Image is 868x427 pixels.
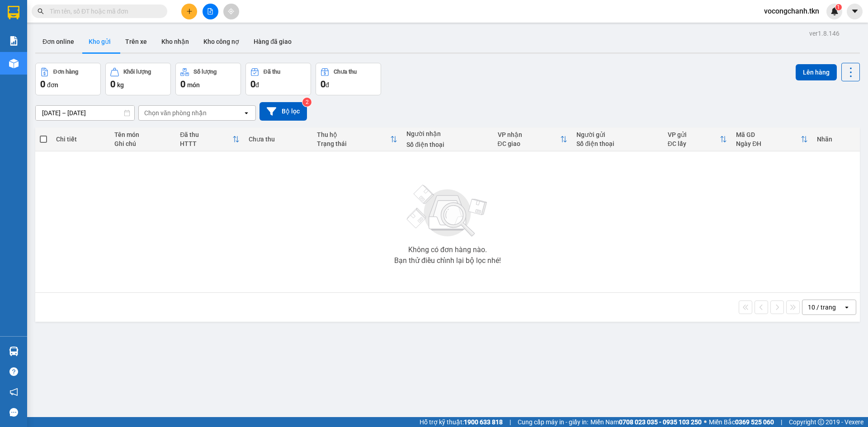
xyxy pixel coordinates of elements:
img: icon-new-feature [830,7,839,15]
div: VP gửi [668,131,720,138]
sup: 1 [835,4,842,10]
span: aim [228,8,234,14]
div: Nhãn [817,136,855,143]
span: 0 [40,79,45,89]
div: Số lượng [193,69,217,75]
span: món [187,81,200,89]
span: question-circle [9,367,18,376]
div: HTTT [180,140,232,147]
span: | [781,417,782,427]
button: Khối lượng0kg [105,63,171,95]
input: Select a date range. [36,106,134,120]
div: Đã thu [264,69,280,75]
span: 0 [110,79,115,89]
th: Toggle SortBy [312,127,402,151]
span: Cung cấp máy in - giấy in: [518,417,588,427]
span: copyright [818,419,824,425]
span: Miền Nam [590,417,702,427]
svg: open [843,304,850,311]
div: Chi tiết [56,136,105,143]
button: Kho gửi [81,31,118,52]
div: Thu hộ [317,131,390,138]
div: Không có đơn hàng nào. [408,246,487,253]
th: Toggle SortBy [663,127,731,151]
strong: 1900 633 818 [464,418,503,426]
div: Chưa thu [249,136,308,143]
span: 0 [180,79,185,89]
svg: open [243,109,250,117]
span: Hỗ trợ kỹ thuật: [420,417,503,427]
span: vocongchanh.tkn [757,5,826,17]
span: 1 [837,4,840,10]
button: Đơn hàng0đơn [35,63,101,95]
img: svg+xml;base64,PHN2ZyBjbGFzcz0ibGlzdC1wbHVnX19zdmciIHhtbG5zPSJodHRwOi8vd3d3LnczLm9yZy8yMDAwL3N2Zy... [402,179,493,243]
img: solution-icon [9,36,19,46]
button: Số lượng0món [175,63,241,95]
div: Chọn văn phòng nhận [144,108,207,117]
button: plus [181,4,197,19]
div: Số điện thoại [406,141,488,148]
th: Toggle SortBy [731,127,812,151]
button: Chưa thu0đ [316,63,381,95]
div: Mã GD [736,131,801,138]
strong: 0369 525 060 [735,418,774,426]
button: Đã thu0đ [245,63,311,95]
span: notification [9,388,18,396]
button: Hàng đã giao [246,31,299,52]
span: message [9,408,18,417]
span: kg [117,81,124,89]
button: file-add [203,4,218,19]
th: Toggle SortBy [493,127,572,151]
input: Tìm tên, số ĐT hoặc mã đơn [50,6,156,16]
img: warehouse-icon [9,347,19,356]
span: | [509,417,511,427]
span: đ [255,81,259,89]
span: caret-down [851,7,859,15]
button: Trên xe [118,31,154,52]
div: 10 / trang [808,303,836,312]
div: Bạn thử điều chỉnh lại bộ lọc nhé! [394,257,501,264]
div: ĐC lấy [668,140,720,147]
span: Miền Bắc [709,417,774,427]
div: Ngày ĐH [736,140,801,147]
button: Bộ lọc [259,102,307,121]
div: Tên món [114,131,171,138]
span: ⚪️ [704,420,707,424]
button: Kho công nợ [196,31,246,52]
div: Đã thu [180,131,232,138]
div: Ghi chú [114,140,171,147]
div: Trạng thái [317,140,390,147]
div: ĐC giao [498,140,561,147]
div: Chưa thu [334,69,357,75]
span: đ [325,81,329,89]
button: aim [223,4,239,19]
div: Đơn hàng [53,69,78,75]
span: plus [186,8,193,14]
strong: 0708 023 035 - 0935 103 250 [619,418,702,426]
span: file-add [207,8,213,14]
div: VP nhận [498,131,561,138]
button: Kho nhận [154,31,196,52]
div: Người gửi [576,131,658,138]
img: logo-vxr [8,6,19,19]
div: Khối lượng [123,69,151,75]
th: Toggle SortBy [175,127,244,151]
div: Số điện thoại [576,140,658,147]
span: search [38,8,44,14]
span: đơn [47,81,58,89]
button: caret-down [847,4,863,19]
sup: 2 [302,98,311,107]
div: ver 1.8.146 [809,28,840,38]
img: warehouse-icon [9,59,19,68]
button: Đơn online [35,31,81,52]
div: Người nhận [406,130,488,137]
button: Lên hàng [796,64,837,80]
span: 0 [250,79,255,89]
span: 0 [321,79,325,89]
